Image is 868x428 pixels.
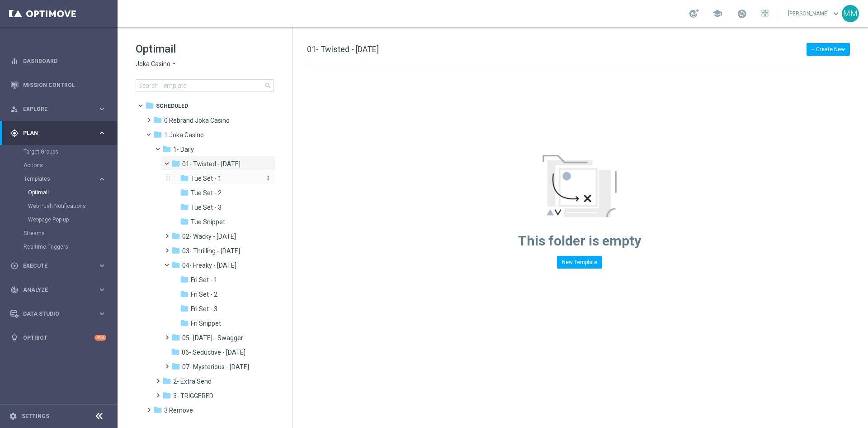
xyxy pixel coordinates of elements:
div: Explore [10,105,98,113]
a: Web Push Notifications [28,202,94,210]
span: 03- Thrilling - Thursday [182,247,240,255]
button: equalizer Dashboard [10,58,107,65]
div: Web Push Notifications [28,199,117,213]
i: folder [180,188,189,197]
span: Templates [24,176,89,182]
a: Optimail [28,189,94,196]
div: Data Studio [10,310,98,318]
div: +10 [94,335,106,341]
div: MM [842,5,859,22]
input: Search Template [136,79,274,92]
i: keyboard_arrow_right [98,261,106,270]
i: play_circle_outline [10,262,19,270]
div: Execute [10,262,98,270]
span: Execute [23,263,98,269]
span: school [712,9,722,19]
span: Tue Set - 1 [191,174,222,183]
span: Tue Set - 2 [191,189,222,197]
span: Analyze [23,287,98,293]
button: more_vert [263,174,272,183]
button: + Create New [807,43,850,56]
i: folder [171,159,180,168]
a: Target Groups [24,148,94,155]
a: [PERSON_NAME]keyboard_arrow_down [787,7,842,20]
span: 2- Extra Send [173,377,212,385]
a: Settings [22,414,49,419]
span: Scheduled [156,102,188,110]
span: Tue Snippet [191,218,225,226]
button: play_circle_outline Execute keyboard_arrow_right [10,262,107,269]
span: 01- Twisted - [DATE] [307,44,379,54]
span: This folder is empty [518,233,641,249]
div: Dashboard [10,49,106,73]
span: Tue Set - 3 [191,203,222,212]
span: Fri Set - 3 [191,305,217,313]
button: Templates keyboard_arrow_right [24,175,107,183]
div: Plan [10,129,98,137]
span: Joka Casino [136,60,170,68]
i: folder [180,304,189,313]
span: Fri Set - 2 [191,290,217,298]
span: 3- TRIGGERED [173,392,213,400]
i: folder [171,246,180,255]
a: Streams [24,230,94,237]
div: Optimail [28,186,117,199]
i: folder [171,362,180,371]
span: 04- Freaky - Friday [182,261,236,269]
button: lightbulb Optibot +10 [10,334,107,341]
div: Optibot [10,326,106,350]
span: Plan [23,130,98,136]
a: Realtime Triggers [24,243,94,250]
i: folder [180,275,189,284]
button: gps_fixed Plan keyboard_arrow_right [10,130,107,137]
i: folder [153,115,162,125]
button: Mission Control [10,82,107,89]
span: 02- Wacky - Wednesday [182,232,236,240]
button: person_search Explore keyboard_arrow_right [10,106,107,113]
h1: Optimail [136,42,274,56]
button: New Template [557,256,602,269]
span: Explore [23,106,98,112]
i: equalizer [10,57,19,65]
i: folder [171,333,180,342]
span: 1 Joka Casino [164,131,204,139]
div: Realtime Triggers [24,240,117,254]
i: person_search [10,105,19,113]
i: folder [180,217,189,226]
span: search [264,82,272,89]
i: keyboard_arrow_right [98,129,106,137]
i: gps_fixed [10,129,19,137]
div: Mission Control [10,73,106,97]
i: folder [153,130,162,139]
button: Joka Casino arrow_drop_down [136,60,178,68]
div: Templates [24,176,98,182]
div: Streams [24,226,117,240]
button: track_changes Analyze keyboard_arrow_right [10,286,107,293]
span: 07- Mysterious - Monday [182,363,249,371]
span: 0 Rebrand Joka Casino [164,116,230,125]
i: more_vert [264,174,272,182]
span: Fri Snippet [191,319,221,327]
i: folder [153,405,162,414]
i: folder [180,289,189,298]
button: Data Studio keyboard_arrow_right [10,310,107,317]
i: settings [9,412,17,420]
div: Analyze [10,286,98,294]
i: keyboard_arrow_right [98,309,106,318]
span: 3 Remove [164,406,193,414]
i: lightbulb [10,334,19,342]
a: Actions [24,162,94,169]
div: Webpage Pop-up [28,213,117,226]
span: 01- Twisted - Tuesday [182,160,241,168]
i: keyboard_arrow_right [98,105,106,113]
i: folder [171,231,180,240]
i: keyboard_arrow_right [98,175,106,183]
i: folder [171,260,180,269]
